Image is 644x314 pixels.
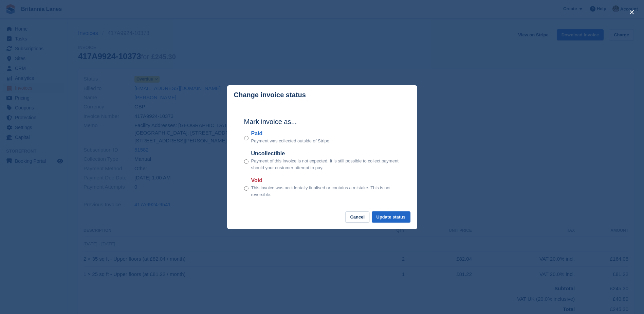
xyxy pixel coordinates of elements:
[234,91,306,99] p: Change invoice status
[251,176,400,185] label: Void
[626,7,637,18] button: close
[251,138,331,144] p: Payment was collected outside of Stripe.
[251,185,400,198] p: This invoice was accidentally finalised or contains a mistake. This is not reversible.
[372,211,410,223] button: Update status
[251,158,400,171] p: Payment of this invoice is not expected. It is still possible to collect payment should your cust...
[251,129,331,138] label: Paid
[244,117,400,127] h2: Mark invoice as...
[251,150,400,158] label: Uncollectible
[345,211,369,223] button: Cancel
